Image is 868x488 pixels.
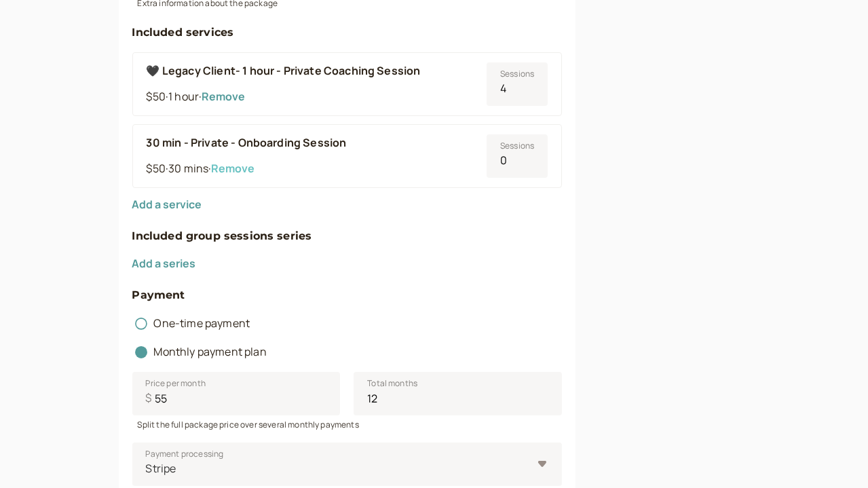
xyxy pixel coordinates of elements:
[145,461,147,476] input: Payment processingStripe
[146,390,152,407] span: $
[199,89,202,104] span: ·
[211,162,254,174] button: Remove
[487,134,548,178] input: Sessions
[166,161,168,176] span: ·
[208,161,211,176] span: ·
[132,286,563,304] h4: Payment
[367,377,417,390] span: Total months
[132,257,196,269] button: Add a series
[132,24,563,41] h4: Included services
[132,227,563,245] h4: Included group sessions series
[147,88,474,106] div: $50 1 hour
[132,344,267,359] span: Monthly payment plan
[166,89,168,104] span: ·
[146,447,224,461] span: Payment processing
[146,377,206,390] span: Price per month
[487,62,548,106] input: Sessions
[202,90,245,102] button: Remove
[147,160,474,178] div: $50 30 mins
[354,372,562,415] input: Total months
[132,372,341,415] input: Price per month$
[500,67,534,81] span: Sessions
[132,198,202,210] button: Add a service
[147,135,347,150] b: 30 min - Private - Onboarding Session
[147,63,421,78] b: 🖤 Legacy Client- 1 hour - Private Coaching Session
[132,316,250,331] span: One-time payment
[800,423,868,488] iframe: Chat Widget
[132,415,563,431] div: Split the full package price over several monthly payments
[500,139,534,153] span: Sessions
